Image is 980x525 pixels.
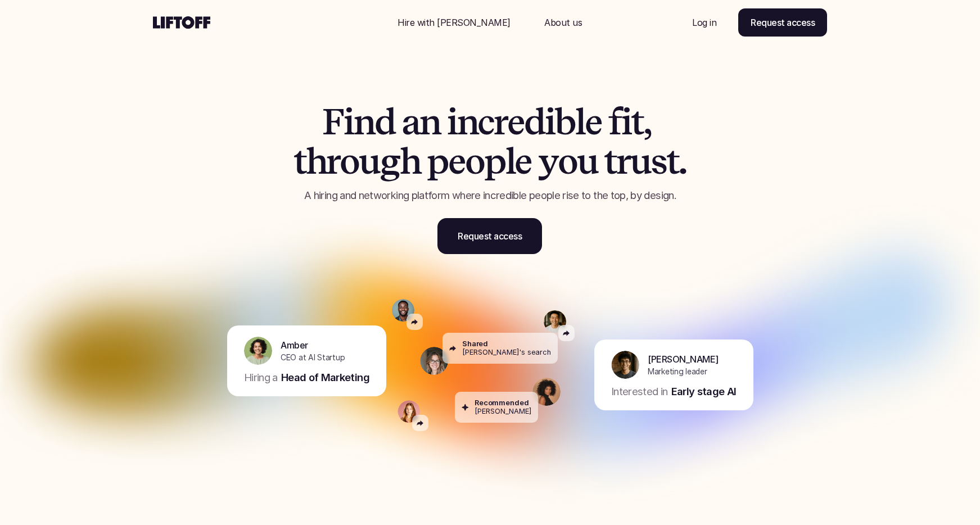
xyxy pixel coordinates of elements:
span: d [374,102,395,142]
span: c [477,102,494,142]
p: [PERSON_NAME] [475,408,531,416]
span: F [322,102,344,142]
p: [PERSON_NAME]'s search [462,349,551,357]
span: e [507,102,524,142]
span: p [427,142,448,181]
span: g [380,142,400,181]
span: f [608,102,621,142]
span: i [621,102,631,142]
p: Interested in [611,384,668,399]
span: i [447,102,457,142]
p: A hiring and networking platform where incredible people rise to the top, by design. [251,188,729,203]
p: Amber [281,338,308,352]
p: Request access [458,229,522,243]
p: Hiring a [244,370,278,385]
span: t [666,142,679,181]
span: s [651,142,666,181]
a: Nav Link [384,9,524,36]
span: u [577,142,598,181]
p: Head of Marketing [281,370,369,385]
span: t [604,142,616,181]
span: e [585,102,602,142]
span: n [354,102,374,142]
span: e [514,142,531,181]
p: Marketing leader [648,366,707,378]
p: About us [544,16,582,29]
span: n [457,102,478,142]
span: o [558,142,577,181]
span: l [575,102,585,142]
span: r [326,142,340,181]
p: Recommended [475,399,529,407]
span: n [419,102,440,142]
span: , [643,102,651,142]
span: t [293,142,306,181]
span: . [678,142,687,181]
span: y [538,142,558,181]
span: u [630,142,651,181]
span: r [616,142,630,181]
p: CEO at AI Startup [281,352,345,364]
p: Log in [692,16,716,29]
a: Nav Link [679,9,730,36]
span: a [401,102,419,142]
span: h [306,142,327,181]
p: Hire with [PERSON_NAME] [398,16,511,29]
span: l [505,142,515,181]
span: r [494,102,507,142]
span: o [465,142,484,181]
span: i [545,102,555,142]
span: p [484,142,505,181]
span: o [340,142,359,181]
span: u [359,142,380,181]
span: t [631,102,643,142]
a: Nav Link [531,9,595,36]
p: Request access [751,16,815,29]
a: Request access [738,8,827,37]
p: Shared [462,340,488,348]
span: e [448,142,465,181]
span: h [400,142,421,181]
p: Early stage AI [671,384,736,399]
p: [PERSON_NAME] [648,352,719,366]
a: Request access [437,218,542,254]
span: b [554,102,575,142]
span: d [524,102,545,142]
span: i [344,102,354,142]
